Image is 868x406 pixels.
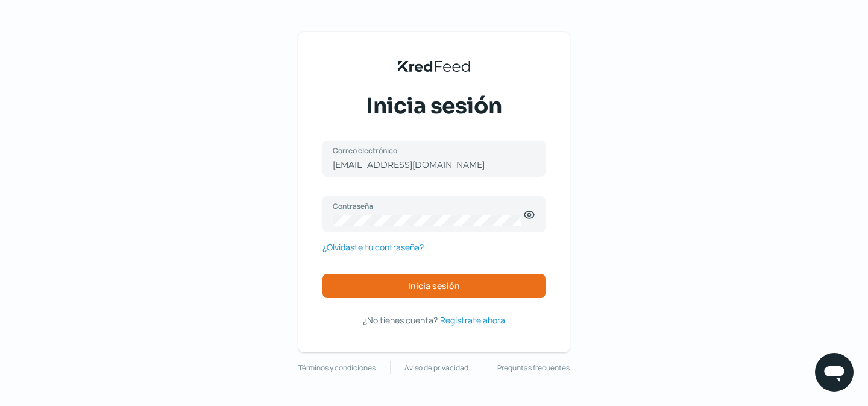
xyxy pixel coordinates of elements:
button: Inicia sesión [322,274,546,298]
label: Correo electrónico [333,145,523,156]
a: ¿Olvidaste tu contraseña? [322,239,424,255]
a: Preguntas frecuentes [497,361,570,375]
span: Inicia sesión [366,91,502,121]
label: Contraseña [333,201,523,211]
a: Aviso de privacidad [404,361,468,375]
span: ¿No tienes cuenta? [363,314,438,326]
span: Inicia sesión [408,282,460,290]
a: Términos y condiciones [298,361,376,375]
a: Regístrate ahora [440,312,505,328]
img: chatIcon [822,360,846,384]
